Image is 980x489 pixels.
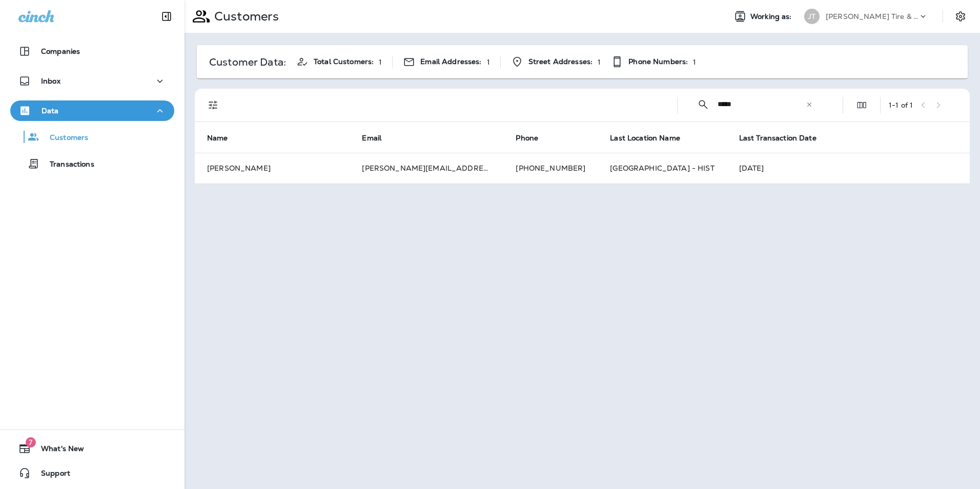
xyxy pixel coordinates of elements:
td: [DATE] [727,153,970,184]
span: Email [362,133,395,142]
button: Support [10,463,174,483]
p: Inbox [41,77,60,85]
span: What's New [31,444,84,457]
span: Phone Numbers: [628,57,688,66]
p: 1 [598,58,601,66]
span: Name [207,133,241,142]
span: Email Addresses: [420,57,481,66]
span: Name [207,134,228,142]
button: Collapse Sidebar [152,6,181,27]
p: Companies [41,47,80,55]
p: Transactions [39,160,94,170]
button: 7What's New [10,438,174,459]
p: Customers [210,9,279,24]
p: 1 [379,58,382,66]
td: [PHONE_NUMBER] [503,153,598,184]
span: Working as: [750,12,794,21]
span: 7 [26,437,36,447]
button: Settings [951,7,970,26]
div: JT [804,9,820,24]
p: [PERSON_NAME] Tire & Auto [826,12,918,21]
button: Customers [10,126,174,148]
td: [PERSON_NAME] [195,153,350,184]
p: Customer Data: [209,58,286,66]
td: [PERSON_NAME][EMAIL_ADDRESS][DOMAIN_NAME] [350,153,503,184]
span: Total Customers: [314,57,374,66]
p: Data [42,107,59,115]
div: 1 - 1 of 1 [889,101,913,109]
button: Collapse Search [693,94,713,115]
span: Last Transaction Date [739,133,830,142]
button: Companies [10,41,174,62]
span: Last Location Name [610,133,693,142]
span: Last Transaction Date [739,134,816,142]
button: Data [10,100,174,121]
p: 1 [487,58,490,66]
span: Last Location Name [610,134,680,142]
span: Phone [516,133,552,142]
span: Email [362,134,381,142]
span: Support [31,469,70,481]
p: Customers [39,133,88,143]
span: Phone [516,134,538,142]
span: Street Addresses: [528,57,593,66]
p: 1 [693,58,696,66]
span: [GEOGRAPHIC_DATA] - HIST [610,164,714,173]
button: Edit Fields [851,95,872,115]
button: Filters [203,95,223,115]
button: Inbox [10,71,174,91]
button: Transactions [10,153,174,174]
